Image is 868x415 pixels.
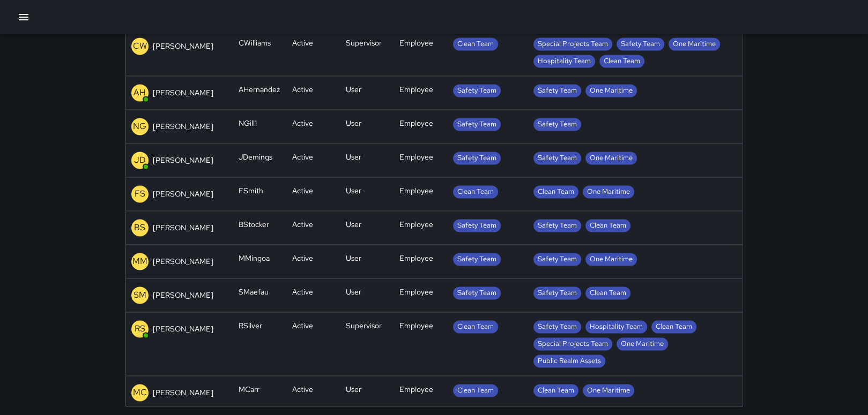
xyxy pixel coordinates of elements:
[133,86,146,99] p: AH
[394,177,448,210] div: Employee
[617,339,668,350] span: One Maritime
[669,39,720,50] span: One Maritime
[394,312,448,375] div: Employee
[394,278,448,312] div: Employee
[133,40,147,52] p: CW
[233,244,287,278] div: MMingoa
[453,119,501,130] span: Safety Team
[394,109,448,143] div: Employee
[340,210,394,244] div: User
[585,86,637,96] span: One Maritime
[287,76,340,109] div: Active
[233,177,287,210] div: FSmith
[394,143,448,177] div: Employee
[533,119,581,130] span: Safety Team
[340,109,394,143] div: User
[233,375,287,409] div: MCarr
[153,121,213,132] p: [PERSON_NAME]
[533,153,581,164] span: Safety Team
[583,187,634,198] span: One Maritime
[533,322,581,333] span: Safety Team
[533,386,578,396] span: Clean Team
[394,76,448,109] div: Employee
[453,153,501,164] span: Safety Team
[585,254,637,265] span: One Maritime
[585,322,647,333] span: Hospitality Team
[340,312,394,375] div: Supervisor
[394,375,448,409] div: Employee
[134,221,145,234] p: BS
[340,29,394,76] div: Supervisor
[134,154,146,167] p: JD
[287,312,340,375] div: Active
[533,356,605,367] span: Public Realm Assets
[453,39,498,50] span: Clean Team
[132,255,147,268] p: MM
[233,29,287,76] div: CWilliams
[533,221,581,231] span: Safety Team
[453,86,501,96] span: Safety Team
[340,143,394,177] div: User
[287,278,340,312] div: Active
[585,288,630,299] span: Clean Team
[133,386,147,399] p: MC
[287,29,340,76] div: Active
[233,143,287,177] div: JDemings
[533,86,581,96] span: Safety Team
[287,177,340,210] div: Active
[651,322,696,333] span: Clean Team
[453,221,501,231] span: Safety Team
[394,29,448,76] div: Employee
[340,244,394,278] div: User
[233,312,287,375] div: RSilver
[453,187,498,198] span: Clean Team
[133,289,146,301] p: SM
[585,153,637,164] span: One Maritime
[153,387,213,398] p: [PERSON_NAME]
[287,109,340,143] div: Active
[233,278,287,312] div: SMaefau
[135,322,145,335] p: RS
[153,323,213,334] p: [PERSON_NAME]
[153,290,213,300] p: [PERSON_NAME]
[153,188,213,199] p: [PERSON_NAME]
[617,39,664,50] span: Safety Team
[453,386,498,396] span: Clean Team
[153,222,213,233] p: [PERSON_NAME]
[287,375,340,409] div: Active
[340,76,394,109] div: User
[287,210,340,244] div: Active
[287,143,340,177] div: Active
[340,278,394,312] div: User
[233,109,287,143] div: NGill1
[453,288,501,299] span: Safety Team
[133,120,146,133] p: NG
[533,39,612,50] span: Special Projects Team
[585,221,630,231] span: Clean Team
[394,210,448,244] div: Employee
[533,254,581,265] span: Safety Team
[153,41,213,51] p: [PERSON_NAME]
[233,76,287,109] div: AHernandez
[453,254,501,265] span: Safety Team
[340,375,394,409] div: User
[153,87,213,98] p: [PERSON_NAME]
[533,339,612,350] span: Special Projects Team
[394,244,448,278] div: Employee
[533,187,578,198] span: Clean Team
[153,155,213,165] p: [PERSON_NAME]
[599,56,644,67] span: Clean Team
[233,210,287,244] div: BStocker
[583,386,634,396] span: One Maritime
[453,322,498,333] span: Clean Team
[153,256,213,267] p: [PERSON_NAME]
[135,187,145,200] p: FS
[533,288,581,299] span: Safety Team
[340,177,394,210] div: User
[287,244,340,278] div: Active
[533,56,595,67] span: Hospitality Team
